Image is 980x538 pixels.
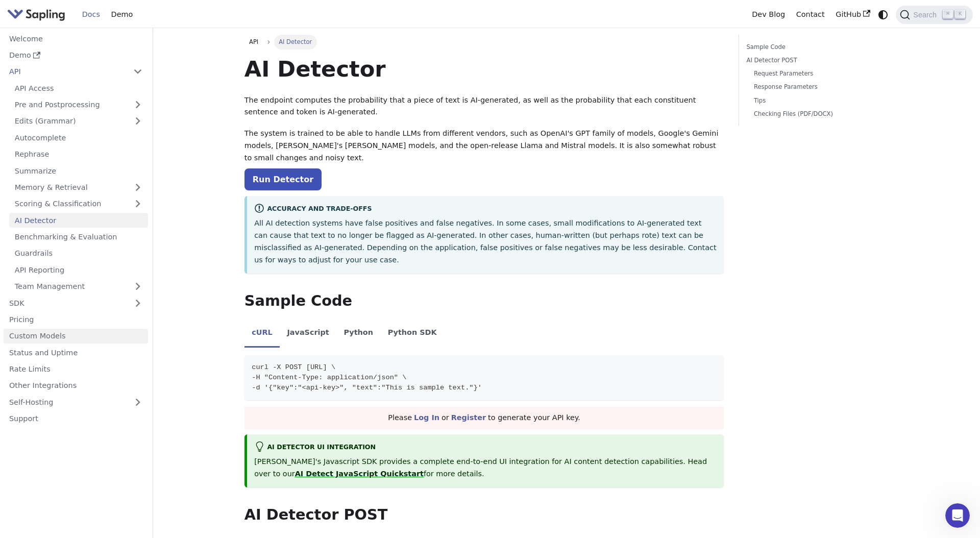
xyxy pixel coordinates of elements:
a: Register [451,413,486,422]
p: The endpoint computes the probability that a piece of text is AI-generated, as well as the probab... [244,94,724,119]
div: Accuracy and Trade-offs [254,203,717,215]
a: Other Integrations [4,378,148,393]
a: Autocomplete [9,130,148,145]
a: Custom Models [4,329,148,344]
a: Self-Hosting [4,395,148,409]
a: Sample Code [747,42,885,52]
a: Log In [414,413,439,422]
a: Support [4,411,148,426]
button: Expand sidebar category 'SDK' [128,296,148,310]
p: All AI detection systems have false positives and false negatives. In some cases, small modificat... [254,217,717,266]
a: Scoring & Classification [9,197,148,211]
span: curl -X POST [URL] \ [252,363,335,371]
a: Guardrails [9,246,148,261]
p: The system is trained to be able to handle LLMs from different vendors, such as OpenAI's GPT fami... [244,128,724,164]
kbd: K [955,10,965,19]
iframe: Intercom live chat [945,503,970,528]
span: AI Detector [274,35,317,49]
a: Rephrase [9,147,148,162]
kbd: ⌘ [943,10,953,19]
a: Welcome [4,31,148,46]
a: API Reporting [9,262,148,277]
a: Memory & Retrieval [9,180,148,195]
span: Search [910,11,943,19]
a: Dev Blog [746,7,790,22]
a: Rate Limits [4,362,148,377]
div: AI Detector UI integration [254,442,717,454]
h2: Sample Code [244,292,724,310]
a: AI Detect JavaScript Quickstart [295,470,424,478]
button: Switch between dark and light mode (currently system mode) [876,7,891,22]
a: SDK [4,296,128,310]
a: Response Parameters [754,82,881,92]
li: cURL [244,320,280,348]
nav: Breadcrumbs [244,35,724,49]
a: AI Detector [9,213,148,228]
a: Demo [106,7,138,22]
a: Edits (Grammar) [9,114,148,129]
a: Run Detector [244,168,322,190]
a: API [4,64,128,79]
a: Sapling.ai [7,7,69,22]
li: Python SDK [380,320,444,348]
a: Docs [77,7,106,22]
p: [PERSON_NAME]'s Javascript SDK provides a complete end-to-end UI integration for AI content detec... [254,456,717,480]
a: API Access [9,81,148,95]
li: Python [336,320,380,348]
span: -d '{"key":"<api-key>", "text":"This is sample text."}' [252,384,482,392]
a: API [244,35,263,49]
a: Summarize [9,163,148,178]
a: GitHub [830,7,875,22]
a: Team Management [9,279,148,294]
a: Benchmarking & Evaluation [9,230,148,244]
a: Tips [754,96,881,106]
h1: AI Detector [244,55,724,83]
a: Checking Files (PDF/DOCX) [754,109,881,119]
a: Pricing [4,312,148,327]
a: Request Parameters [754,69,881,79]
a: Pre and Postprocessing [9,97,148,112]
h2: AI Detector POST [244,506,724,524]
button: Search (Command+K) [896,6,972,24]
a: AI Detector POST [747,56,885,65]
img: Sapling.ai [7,7,65,22]
a: Status and Uptime [4,345,148,360]
div: Please or to generate your API key. [244,407,724,429]
span: API [249,38,258,45]
button: Collapse sidebar category 'API' [128,64,148,79]
span: -H "Content-Type: application/json" \ [252,374,406,381]
a: Contact [791,7,830,22]
a: Demo [4,48,148,63]
li: JavaScript [280,320,336,348]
